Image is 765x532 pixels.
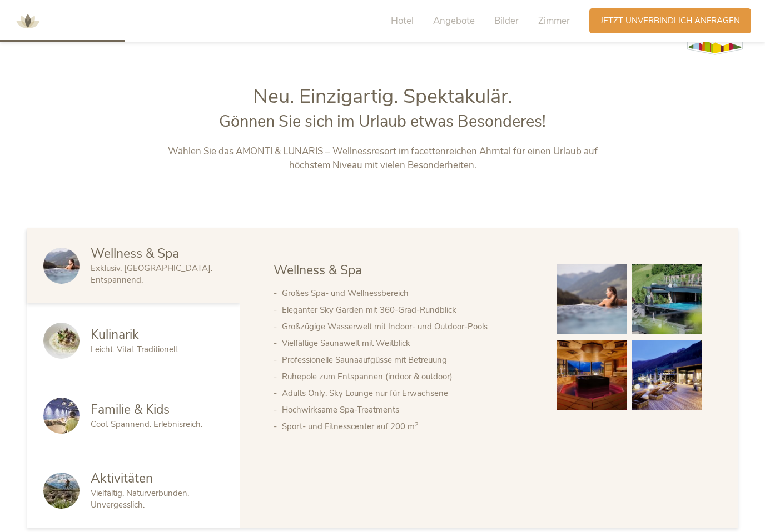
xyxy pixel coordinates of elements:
li: Großzügige Wasserwelt mit Indoor- und Outdoor-Pools [282,318,534,335]
span: Kulinarik [91,326,139,343]
li: Ruhepole zum Entspannen (indoor & outdoor) [282,368,534,385]
li: Vielfältige Saunawelt mit Weitblick [282,335,534,352]
li: Sport- und Fitnesscenter auf 200 m [282,418,534,435]
li: Adults Only: Sky Lounge nur für Erwachsene [282,385,534,401]
li: Professionelle Saunaaufgüsse mit Betreuung [282,352,534,368]
span: Wellness & Spa [274,262,362,279]
span: Zimmer [538,14,570,27]
span: Aktivitäten [91,470,153,487]
span: Leicht. Vital. Traditionell. [91,344,178,355]
sup: 2 [415,420,419,429]
span: Hotel [391,14,414,27]
span: Bilder [494,14,519,27]
span: Cool. Spannend. Erlebnisreich. [91,419,202,430]
p: Wählen Sie das AMONTI & LUNARIS – Wellnessresort im facettenreichen Ahrntal für einen Urlaub auf ... [151,144,615,173]
li: Eleganter Sky Garden mit 360-Grad-Rundblick [282,302,534,318]
a: AMONTI & LUNARIS Wellnessresort [11,17,44,24]
span: Neu. Einzigartig. Spektakulär. [253,83,512,110]
span: Jetzt unverbindlich anfragen [600,15,740,27]
img: AMONTI & LUNARIS Wellnessresort [11,4,44,38]
span: Familie & Kids [91,401,170,418]
span: Vielfältig. Naturverbunden. Unvergesslich. [91,488,189,510]
span: Angebote [433,14,475,27]
span: Gönnen Sie sich im Urlaub etwas Besonderes! [219,111,546,132]
li: Hochwirksame Spa-Treatments [282,401,534,418]
li: Großes Spa- und Wellnessbereich [282,285,534,302]
span: Wellness & Spa [91,245,179,262]
span: Exklusiv. [GEOGRAPHIC_DATA]. Entspannend. [91,263,212,285]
